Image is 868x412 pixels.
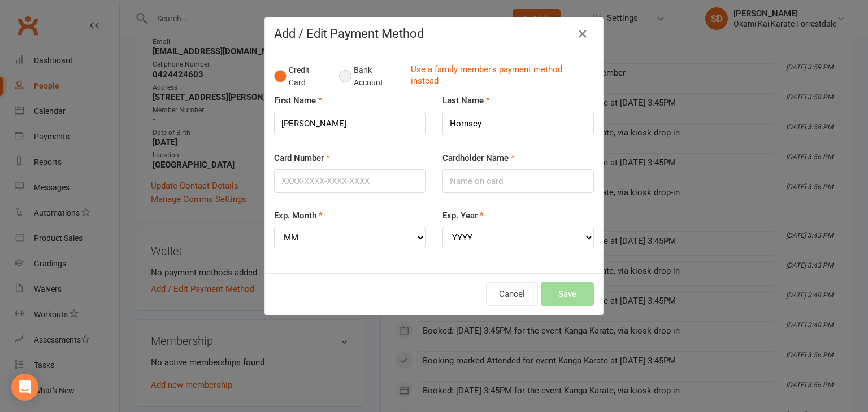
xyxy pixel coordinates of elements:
[411,64,588,89] a: Use a family member's payment method instead
[442,151,515,165] label: Cardholder Name
[274,169,426,193] input: XXXX-XXXX-XXXX-XXXX
[339,59,402,94] button: Bank Account
[274,209,323,222] label: Exp. Month
[274,94,322,107] label: First Name
[574,25,592,43] button: Close
[442,209,484,222] label: Exp. Year
[486,282,538,306] button: Cancel
[274,59,327,94] button: Credit Card
[11,374,38,401] div: Open Intercom Messenger
[442,169,594,193] input: Name on card
[274,151,330,165] label: Card Number
[442,94,490,107] label: Last Name
[274,27,594,41] h4: Add / Edit Payment Method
